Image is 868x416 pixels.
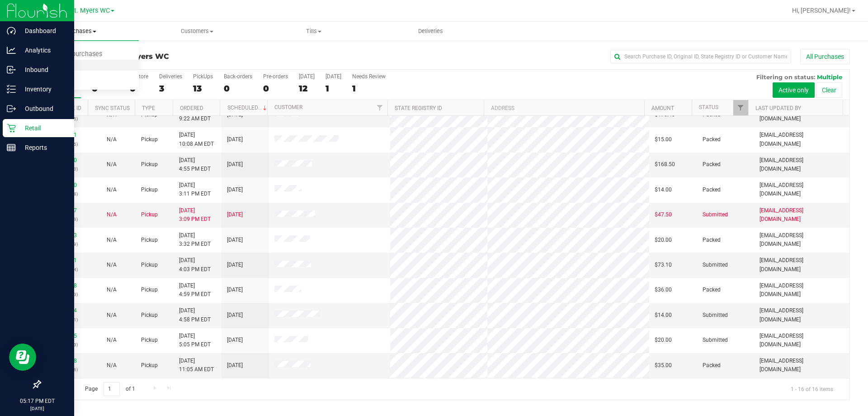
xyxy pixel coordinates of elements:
span: [DATE] [227,336,243,344]
span: Pickup [141,336,158,344]
a: Type [142,105,155,111]
p: 05:17 PM EDT [4,397,70,405]
div: Back-orders [224,73,252,80]
div: 0 [263,83,288,94]
span: Not Applicable [107,337,117,343]
iframe: Resource center [9,344,36,371]
p: [DATE] [4,405,70,412]
span: 1 - 16 of 16 items [783,382,840,396]
button: N/A [107,135,117,144]
span: Submitted [703,311,728,320]
div: 13 [193,83,213,94]
span: [DATE] [227,210,243,219]
span: [EMAIL_ADDRESS][DOMAIN_NAME] [759,256,844,273]
p: Reports [16,142,70,153]
div: 1 [325,83,341,94]
inline-svg: Inventory [7,85,16,94]
div: [DATE] [325,73,341,80]
span: Pickup [141,361,158,370]
span: Pickup [141,236,158,244]
input: 1 [104,382,120,396]
span: Pickup [141,135,158,144]
div: 0 [224,83,252,94]
span: [EMAIL_ADDRESS][DOMAIN_NAME] [759,357,844,374]
button: N/A [107,160,117,169]
span: [DATE] 4:03 PM EDT [179,256,211,273]
span: Customers [139,27,255,35]
a: Purchases Summary of purchases Fulfillment All purchases [22,22,139,41]
span: [EMAIL_ADDRESS][DOMAIN_NAME] [759,231,844,249]
span: [DATE] 10:08 AM EDT [179,131,214,148]
span: Pickup [141,210,158,219]
button: N/A [107,186,117,194]
span: [DATE] [227,135,243,144]
span: [DATE] [227,286,243,294]
span: [DATE] 3:32 PM EDT [179,231,211,249]
span: [DATE] 11:05 AM EDT [179,357,214,374]
span: Submitted [703,261,728,269]
a: 11814381 [52,257,77,263]
span: Pickup [141,186,158,194]
a: Amount [651,105,674,111]
button: N/A [107,286,117,294]
span: [DATE] 3:09 PM EDT [179,206,211,224]
span: $35.00 [655,361,672,370]
button: N/A [107,336,117,344]
span: $20.00 [655,236,672,244]
a: 11813710 [52,182,77,188]
span: Not Applicable [107,186,117,193]
span: Packed [703,361,721,370]
span: Packed [703,286,721,294]
span: Multiple [817,73,842,81]
span: [DATE] 4:59 PM EDT [179,282,211,299]
span: $73.10 [655,261,672,269]
p: Retail [16,123,70,134]
span: $47.50 [655,210,672,219]
p: Dashboard [16,25,70,36]
button: Active only [773,82,815,98]
a: Ordered [180,105,203,111]
span: Not Applicable [107,312,117,318]
span: Tills [256,27,372,35]
span: Filtering on status: [756,73,815,81]
div: [DATE] [299,73,315,80]
a: 11811508 [52,358,77,364]
span: $168.50 [655,160,675,169]
button: N/A [107,236,117,244]
span: Pickup [141,311,158,320]
div: In Store [130,73,148,80]
button: N/A [107,311,117,320]
span: Not Applicable [107,362,117,368]
button: N/A [107,261,117,269]
span: [EMAIL_ADDRESS][DOMAIN_NAME] [759,282,844,299]
div: PickUps [193,73,213,80]
span: Submitted [703,210,728,219]
a: 11814183 [52,232,77,239]
a: Scheduled [227,105,269,111]
span: $14.00 [655,311,672,320]
div: Needs Review [352,73,386,80]
span: $14.00 [655,186,672,194]
span: Not Applicable [107,211,117,218]
span: Pickup [141,261,158,269]
span: Not Applicable [107,287,117,293]
a: Customers [139,22,256,41]
inline-svg: Outbound [7,104,16,113]
button: Clear [816,82,842,98]
inline-svg: Reports [7,143,16,152]
a: Tills [255,22,373,41]
span: Packed [703,186,721,194]
a: Deliveries [373,22,490,41]
span: [DATE] [227,236,243,244]
span: [DATE] [227,361,243,370]
button: All Purchases [800,49,850,64]
input: Search Purchase ID, Original ID, State Registry ID or Customer Name... [610,50,791,63]
h3: Purchase Summary: [40,53,310,61]
span: Page of 1 [77,382,142,396]
span: [EMAIL_ADDRESS][DOMAIN_NAME] [759,156,844,173]
a: Sync Status [95,105,130,111]
a: Filter [373,100,387,115]
span: Not Applicable [107,136,117,143]
span: Submitted [703,336,728,344]
span: [DATE] [227,160,243,169]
